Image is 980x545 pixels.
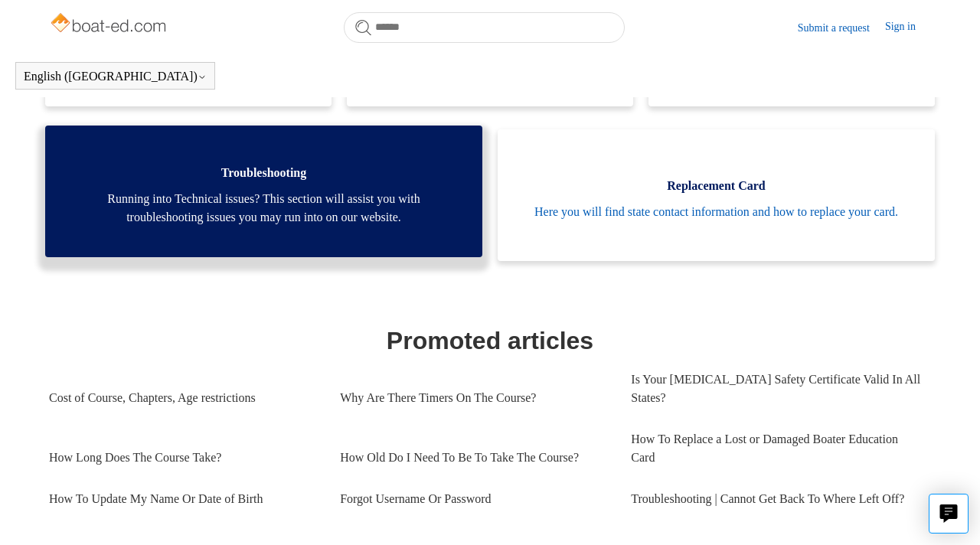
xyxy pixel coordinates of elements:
[929,494,969,534] button: Live chat
[49,322,931,359] h1: Promoted articles
[49,478,317,520] a: How To Update My Name Or Date of Birth
[68,190,459,227] span: Running into Technical issues? This section will assist you with troubleshooting issues you may r...
[340,437,608,478] a: How Old Do I Need To Be To Take The Course?
[49,437,317,478] a: How Long Does The Course Take?
[68,164,459,182] span: Troubleshooting
[631,478,922,520] a: Troubleshooting | Cannot Get Back To Where Left Off?
[344,12,625,43] input: Search
[340,377,608,419] a: Why Are There Timers On The Course?
[45,126,482,257] a: Troubleshooting Running into Technical issues? This section will assist you with troubleshooting ...
[49,9,171,40] img: Boat-Ed Help Center home page
[631,359,922,419] a: Is Your [MEDICAL_DATA] Safety Certificate Valid In All States?
[498,129,935,261] a: Replacement Card Here you will find state contact information and how to replace your card.
[885,18,931,37] a: Sign in
[631,419,922,478] a: How To Replace a Lost or Damaged Boater Education Card
[521,203,912,221] span: Here you will find state contact information and how to replace your card.
[49,377,317,419] a: Cost of Course, Chapters, Age restrictions
[24,70,207,83] button: English ([GEOGRAPHIC_DATA])
[521,177,912,195] span: Replacement Card
[340,478,608,520] a: Forgot Username Or Password
[798,20,885,36] a: Submit a request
